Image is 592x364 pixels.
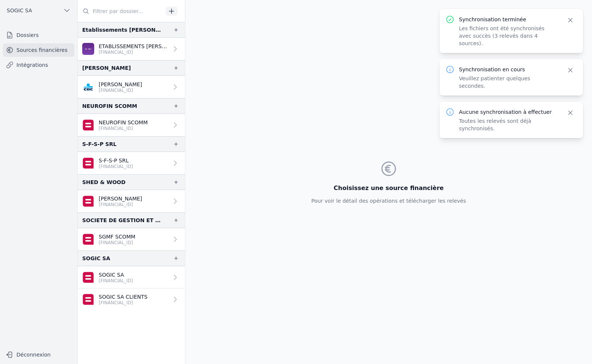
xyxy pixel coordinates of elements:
[82,216,161,225] div: SOCIETE DE GESTION ET DE MOYENS POUR FIDUCIAIRES SCS
[99,157,133,164] p: S-F-S-P SRL
[459,25,558,47] p: Les fichiers ont été synchronisés avec succès (3 relevés dans 4 sources).
[99,300,148,306] p: [FINANCIAL_ID]
[7,7,32,14] span: SOGIC SA
[99,119,148,126] p: NEUROFIN SCOMM
[99,81,142,88] p: [PERSON_NAME]
[3,43,74,57] a: Sources financières
[99,278,133,284] p: [FINANCIAL_ID]
[82,157,94,169] img: belfius-1.png
[82,293,94,305] img: belfius-1.png
[82,43,94,55] img: BEOBANK_CTBKBEBX.png
[82,195,94,207] img: belfius-1.png
[3,28,74,42] a: Dossiers
[311,197,466,205] p: Pour voir le détail des opérations et télécharger les relevés
[99,125,148,131] p: [FINANCIAL_ID]
[82,254,110,263] div: SOGIC SA
[78,289,185,311] a: SOGIC SA CLIENTS [FINANCIAL_ID]
[78,190,185,212] a: [PERSON_NAME] [FINANCIAL_ID]
[99,49,169,55] p: [FINANCIAL_ID]
[82,140,117,149] div: S-F-S-P SRL
[99,87,142,93] p: [FINANCIAL_ID]
[82,102,137,111] div: NEUROFIN SCOMM
[311,184,466,193] h3: Choisissez une source financière
[82,119,94,131] img: belfius-1.png
[99,202,142,208] p: [FINANCIAL_ID]
[459,108,558,116] p: Aucune synchronisation à effectuer
[78,152,185,174] a: S-F-S-P SRL [FINANCIAL_ID]
[78,76,185,98] a: [PERSON_NAME] [FINANCIAL_ID]
[99,271,133,279] p: SOGIC SA
[99,240,135,246] p: [FINANCIAL_ID]
[78,114,185,136] a: NEUROFIN SCOMM [FINANCIAL_ID]
[99,164,133,169] p: [FINANCIAL_ID]
[459,117,558,132] p: Toutes les relevés sont déjà synchronisés.
[459,66,558,73] p: Synchronisation en cours
[99,293,148,301] p: SOGIC SA CLIENTS
[78,4,163,18] input: Filtrer par dossier...
[459,16,558,23] p: Synchronisation terminée
[82,178,126,187] div: SHED & WOOD
[99,195,142,202] p: [PERSON_NAME]
[78,228,185,251] a: SGMF SCOMM [FINANCIAL_ID]
[459,75,558,90] p: Veuillez patienter quelques secondes.
[78,38,185,60] a: ETABLISSEMENTS [PERSON_NAME] & F [FINANCIAL_ID]
[3,58,74,72] a: Intégrations
[82,233,94,245] img: belfius-1.png
[78,266,185,289] a: SOGIC SA [FINANCIAL_ID]
[99,43,169,50] p: ETABLISSEMENTS [PERSON_NAME] & F
[82,81,94,93] img: CBC_CREGBEBB.png
[99,233,135,240] p: SGMF SCOMM
[3,4,74,16] button: SOGIC SA
[82,63,131,72] div: [PERSON_NAME]
[3,349,74,361] button: Déconnexion
[82,271,94,283] img: belfius-1.png
[82,25,161,34] div: Etablissements [PERSON_NAME] et fils [PERSON_NAME]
